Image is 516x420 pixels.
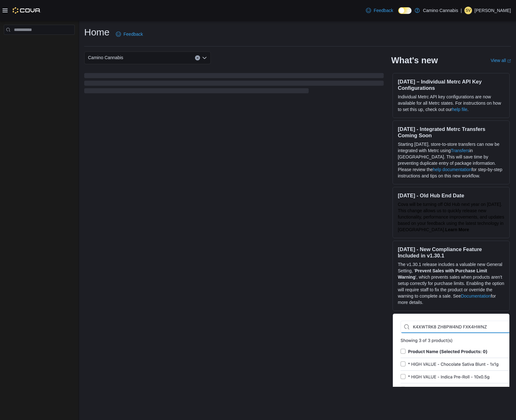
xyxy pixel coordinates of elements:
svg: External link [507,59,511,63]
span: Camino Cannabis [88,54,123,61]
strong: Prevent Sales with Purchase Limit Warning [398,268,487,280]
div: Scott Van Boyen [464,7,472,14]
h1: Home [84,26,110,39]
span: Cova will be turning off Old Hub next year on [DATE]. This change allows us to quickly release ne... [398,202,504,232]
p: Camino Cannabis [423,7,458,14]
span: Feedback [123,31,143,37]
a: Feedback [363,4,395,17]
span: SV [466,7,471,14]
p: Individual Metrc API key configurations are now available for all Metrc states. For instructions ... [398,94,504,113]
button: Open list of options [202,55,207,60]
h3: [DATE] – Individual Metrc API Key Configurations [398,78,504,91]
h2: What's new [391,55,438,65]
a: Transfers [451,148,469,153]
a: Documentation [461,293,491,299]
h3: [DATE] - Old Hub End Date [398,192,504,199]
p: The v1.30.1 release includes a valuable new General Setting, ' ', which prevents sales when produ... [398,261,504,306]
p: [PERSON_NAME] [475,7,511,14]
button: Clear input [195,55,200,60]
nav: Complex example [4,36,75,51]
span: Feedback [374,7,393,14]
h3: [DATE] - New Compliance Feature Included in v1.30.1 [398,246,504,259]
a: Feedback [113,28,145,40]
a: Learn More [445,227,469,232]
input: Dark Mode [398,7,412,14]
span: Loading [84,74,384,95]
a: help file [452,107,467,112]
a: help documentation [433,167,471,172]
p: Starting [DATE], store-to-store transfers can now be integrated with Metrc using in [GEOGRAPHIC_D... [398,141,504,179]
span: Dark Mode [398,14,399,14]
h3: [DATE] - Integrated Metrc Transfers Coming Soon [398,126,504,139]
a: View allExternal link [491,58,511,63]
p: | [461,7,462,14]
img: Cova [13,7,41,14]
